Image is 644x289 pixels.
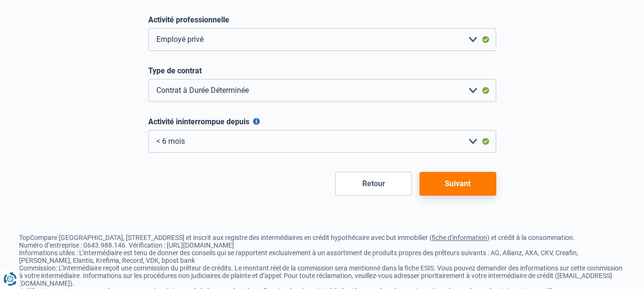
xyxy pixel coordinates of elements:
label: Activité ininterrompue depuis [148,117,496,126]
button: Activité ininterrompue depuis [253,118,260,125]
label: Activité professionnelle [148,15,496,24]
label: Type de contrat [148,66,496,75]
a: fiche d'information [432,234,487,241]
button: Retour [335,172,412,196]
button: Suivant [419,172,496,196]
